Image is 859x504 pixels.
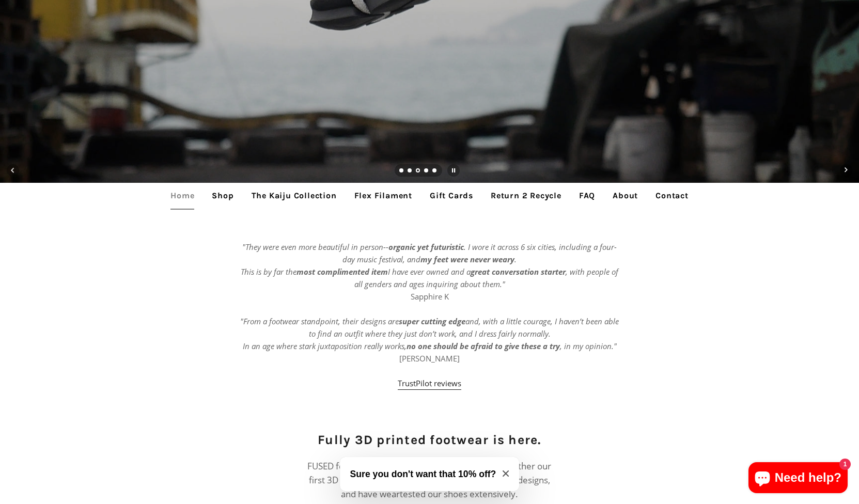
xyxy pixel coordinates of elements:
em: I have ever owned and a [388,266,471,277]
p: Sapphire K [PERSON_NAME] [239,241,621,389]
strong: organic yet futuristic [388,242,464,252]
a: Load slide 1 [399,169,404,174]
a: Contact [648,183,696,209]
strong: my feet were never weary [420,254,514,264]
em: , in my opinion." [560,341,617,351]
em: . I wore it across 6 six cities, including a four-day music festival, and [342,242,617,264]
a: Load slide 4 [424,169,429,174]
em: and, with a little courage, I haven’t been able to find an outfit where they just don’t work, and... [243,316,619,351]
a: Shop [204,183,241,209]
strong: great conversation starter [471,266,566,277]
strong: super cutting edge [399,316,465,326]
h2: Fully 3D printed footwear is here. [305,431,554,449]
inbox-online-store-chat: Shopify online store chat [745,462,851,496]
strong: no one should be afraid to give these a try [407,341,560,351]
a: FAQ [571,183,603,209]
em: "From a footwear standpoint, their designs are [240,316,399,326]
a: TrustPilot reviews [398,378,461,390]
a: Home [163,183,202,209]
strong: most complimented item [296,266,388,277]
a: Load slide 5 [432,169,438,174]
a: Slide 3, current [416,169,421,174]
button: Pause slideshow [442,159,465,182]
a: Flex Filament [347,183,420,209]
button: Previous slide [2,159,24,182]
a: Load slide 2 [408,169,413,174]
a: The Kaiju Collection [244,183,345,209]
em: "They were even more beautiful in person-- [242,242,388,252]
a: Return 2 Recycle [483,183,569,209]
a: About [605,183,646,209]
button: Next slide [835,159,857,182]
a: Gift Cards [422,183,481,209]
